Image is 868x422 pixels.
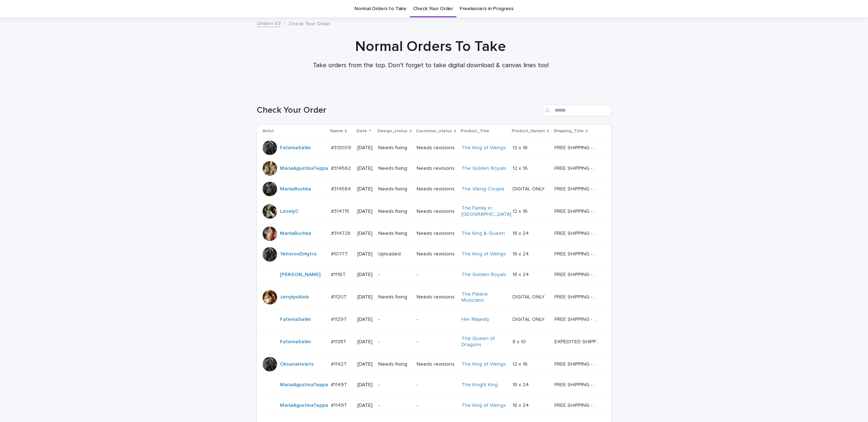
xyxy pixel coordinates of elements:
[357,127,367,135] p: Date
[331,293,348,300] p: #1120T
[416,127,452,135] p: Customer_status
[512,315,546,323] p: DIGITAL ONLY
[512,207,529,215] p: 12 x 16
[554,185,601,192] p: FREE SHIPPING - preview in 1-2 business days, after your approval delivery will take 5-10 b.d.
[257,395,611,415] tr: MariaAgustinaTeppa #1149T#1149T [DATE]--The King of Vikings 18 x 2418 x 24 FREE SHIPPING - previe...
[280,316,311,323] a: FatemaSelim
[331,185,352,192] p: #314584
[417,316,456,323] p: -
[378,294,411,300] p: Needs fixing
[331,143,353,151] p: #313009
[512,229,530,237] p: 18 x 24
[378,361,411,367] p: Needs fixing
[461,165,506,172] a: The Golden Royals
[512,127,545,135] p: Product_Variant
[357,251,373,257] p: [DATE]
[417,165,456,172] p: Needs revisions
[512,185,546,192] p: DIGITAL ONLY
[357,231,373,237] p: [DATE]
[280,382,328,388] a: MariaAgustinaTeppa
[378,339,411,345] p: -
[417,339,456,345] p: -
[554,315,601,323] p: FREE SHIPPING - preview in 1-2 business days, after your approval delivery will take 5-10 b.d.
[512,143,529,151] p: 12 x 16
[257,105,540,116] h1: Check Your Order
[357,165,373,172] p: [DATE]
[331,229,352,237] p: #314728
[331,250,349,257] p: #1077T
[357,361,373,367] p: [DATE]
[289,19,331,27] p: Check Your Order
[554,293,601,300] p: FREE SHIPPING - preview in 1-2 business days, after your approval delivery will take 5-10 b.d.
[378,251,411,257] p: Uploaded
[417,294,456,300] p: Needs revisions
[257,138,611,158] tr: FatemaSelim #313009#313009 [DATE]Needs fixingNeeds revisionsThe King of Vikings 12 x 1612 x 16 FR...
[257,374,611,395] tr: MariaAgustinaTeppa #1149T#1149T [DATE]--The Knight King 18 x 2418 x 24 FREE SHIPPING - preview in...
[280,231,311,237] a: MariiaBuchka
[280,208,299,215] a: LovelyC
[554,360,601,367] p: FREE SHIPPING - preview in 1-2 business days, after your approval delivery will take 5-10 b.d.
[554,337,601,345] p: EXPEDITED SHIPPING - preview in 1 business day; delivery up to 5 business days after your approval.
[512,401,530,409] p: 18 x 24
[257,199,611,224] tr: LovelyC #314715#314715 [DATE]Needs fixingNeeds revisionsThe Family in [GEOGRAPHIC_DATA] 12 x 1612...
[331,360,348,367] p: #1142T
[331,207,351,215] p: #314715
[461,186,505,192] a: The Viking Couple
[357,294,373,300] p: [DATE]
[263,127,274,135] p: Artist
[461,127,489,135] p: Product_Title
[357,382,373,388] p: [DATE]
[417,208,456,215] p: Needs revisions
[357,402,373,409] p: [DATE]
[461,382,498,388] a: The Knight King
[357,316,373,323] p: [DATE]
[254,38,608,55] h1: Normal Orders To Take
[512,270,530,278] p: 18 x 24
[417,231,456,237] p: Needs revisions
[512,360,529,367] p: 12 x 16
[280,251,317,257] a: YehorovDmytro
[417,145,456,151] p: Needs revisions
[331,380,349,388] p: #1149T
[378,316,411,323] p: -
[417,251,456,257] p: Needs revisions
[378,382,411,388] p: -
[280,339,311,345] a: FatemaSelim
[461,251,506,257] a: The King of Vikings
[378,165,411,172] p: Needs fixing
[257,354,611,374] tr: OksanaHolets #1142T#1142T [DATE]Needs fixingNeeds revisionsThe King of Vikings 12 x 1612 x 16 FRE...
[257,285,611,309] tr: JerrylynAlob #1120T#1120T [DATE]Needs fixingNeeds revisionsThe Palace Musicians DIGITAL ONLYDIGIT...
[280,186,311,192] a: MariiaBuchka
[413,0,453,17] a: Check Your Order
[331,270,347,278] p: #1116T
[280,361,314,367] a: OksanaHolets
[461,205,511,218] a: The Family in [GEOGRAPHIC_DATA]
[257,179,611,199] tr: MariiaBuchka #314584#314584 [DATE]Needs fixingNeeds revisionsThe Viking Couple DIGITAL ONLYDIGITA...
[417,186,456,192] p: Needs revisions
[280,402,328,409] a: MariaAgustinaTeppa
[461,361,506,367] a: The King of Vikings
[554,164,601,172] p: FREE SHIPPING - preview in 1-2 business days, after your approval delivery will take 5-10 b.d.
[461,231,505,237] a: The King & Queen
[461,291,507,303] a: The Palace Musicians
[417,361,456,367] p: Needs revisions
[461,402,506,409] a: The King of Vikings
[542,105,611,116] input: Search
[461,145,506,151] a: The King of Vikings
[554,143,601,151] p: FREE SHIPPING - preview in 1-2 business days, after your approval delivery will take 5-10 b.d.
[554,207,601,215] p: FREE SHIPPING - preview in 1-2 business days, after your approval delivery will take 5-10 b.d.
[461,272,506,278] a: The Golden Royals
[554,127,584,135] p: Shipping_Title
[554,270,601,278] p: FREE SHIPPING - preview in 1-2 business days, after your approval delivery will take 5-10 b.d.
[280,294,309,300] a: JerrylynAlob
[280,145,311,151] a: FatemaSelim
[378,208,411,215] p: Needs fixing
[461,336,507,348] a: The Queen of Dragons
[257,309,611,330] tr: FatemaSelim #1129T#1129T [DATE]--Her Majesty DIGITAL ONLYDIGITAL ONLY FREE SHIPPING - preview in ...
[257,330,611,354] tr: FatemaSelim #1138T#1138T [DATE]--The Queen of Dragons 8 x 108 x 10 EXPEDITED SHIPPING - preview i...
[357,186,373,192] p: [DATE]
[512,337,527,345] p: 8 x 10
[257,244,611,264] tr: YehorovDmytro #1077T#1077T [DATE]UploadedNeeds revisionsThe King of Vikings 18 x 2418 x 24 FREE S...
[378,127,408,135] p: Design_status
[554,229,601,237] p: FREE SHIPPING - preview in 1-2 business days, after your approval delivery will take 5-10 b.d.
